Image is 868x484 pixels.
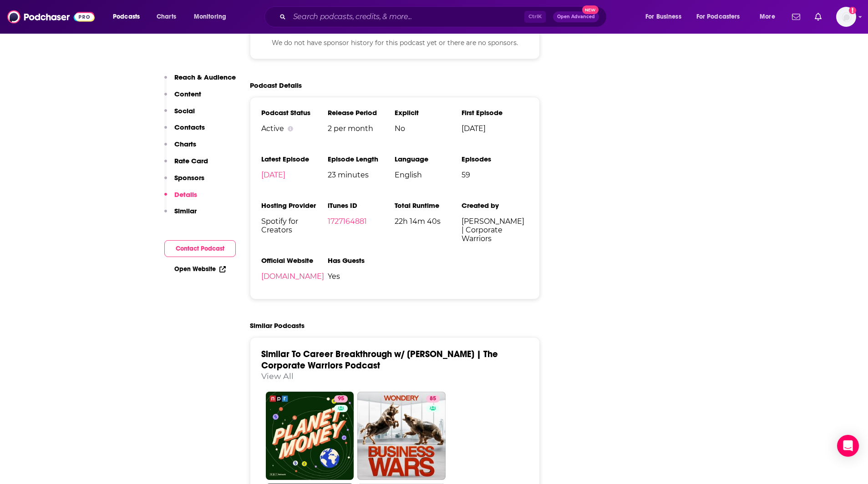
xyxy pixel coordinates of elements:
[250,321,305,330] h2: Similar Podcasts
[261,124,328,133] div: Active
[582,5,599,14] span: New
[157,10,176,23] span: Charts
[164,240,236,257] button: Contact Podcast
[261,155,328,163] h3: Latest Episode
[174,156,208,165] p: Rate Card
[261,348,498,371] a: Similar To Career Breakthrough w/ [PERSON_NAME] | The Corporate Warriors Podcast
[328,155,395,163] h3: Episode Length
[328,272,395,281] span: Yes
[395,124,462,133] span: No
[164,123,205,140] button: Contacts
[164,173,204,190] button: Sponsors
[395,217,462,226] span: 22h 14m 40s
[261,108,328,117] h3: Podcast Status
[174,207,197,215] p: Similar
[328,108,395,117] h3: Release Period
[760,10,775,23] span: More
[174,265,226,273] a: Open Website
[174,140,196,148] p: Charts
[174,73,236,81] p: Reach & Audience
[194,10,226,23] span: Monitoring
[188,10,238,24] button: open menu
[462,155,528,163] h3: Episodes
[164,156,208,173] button: Rate Card
[261,38,529,48] p: We do not have sponsor history for this podcast yet or there are no sponsors.
[811,9,825,25] a: Show notifications dropdown
[395,155,462,163] h3: Language
[645,10,681,23] span: For Business
[788,9,804,25] a: Show notifications dropdown
[328,201,395,210] h3: iTunes ID
[164,73,236,90] button: Reach & Audience
[174,173,204,182] p: Sponsors
[164,106,195,123] button: Social
[426,395,440,403] a: 85
[174,90,201,98] p: Content
[753,10,787,24] button: open menu
[273,6,615,27] div: Search podcasts, credits, & more...
[261,201,328,210] h3: Hosting Provider
[690,10,753,24] button: open menu
[261,217,328,234] span: Spotify for Creators
[7,8,95,25] img: Podchaser - Follow, Share and Rate Podcasts
[849,7,856,14] svg: Add a profile image
[836,7,856,27] span: Logged in as AtriaBooks
[462,108,528,117] h3: First Episode
[395,171,462,179] span: English
[395,108,462,117] h3: Explicit
[328,171,395,179] span: 23 minutes
[164,140,196,156] button: Charts
[430,394,436,403] span: 85
[261,272,324,281] a: [DOMAIN_NAME]
[164,90,201,106] button: Content
[266,392,354,480] a: 95
[250,81,302,90] h2: Podcast Details
[328,124,395,133] span: 2 per month
[164,207,197,223] button: Similar
[174,190,197,199] p: Details
[261,371,294,381] a: View All
[357,392,446,480] a: 85
[836,7,856,27] button: Show profile menu
[174,106,195,115] p: Social
[639,10,693,24] button: open menu
[261,171,285,179] a: [DATE]
[338,394,344,403] span: 95
[837,435,859,457] div: Open Intercom Messenger
[328,217,367,226] a: 1727164881
[553,11,599,22] button: Open AdvancedNew
[462,171,528,179] span: 59
[107,10,152,24] button: open menu
[836,7,856,27] img: User Profile
[328,256,395,265] h3: Has Guests
[261,256,328,265] h3: Official Website
[524,11,546,23] span: Ctrl K
[151,10,182,24] a: Charts
[462,124,528,133] span: [DATE]
[164,190,197,207] button: Details
[334,395,348,403] a: 95
[462,201,528,210] h3: Created by
[174,123,205,131] p: Contacts
[462,217,528,243] span: [PERSON_NAME] | Corporate Warriors
[696,10,740,23] span: For Podcasters
[113,10,140,23] span: Podcasts
[395,201,462,210] h3: Total Runtime
[289,10,524,24] input: Search podcasts, credits, & more...
[557,15,595,19] span: Open Advanced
